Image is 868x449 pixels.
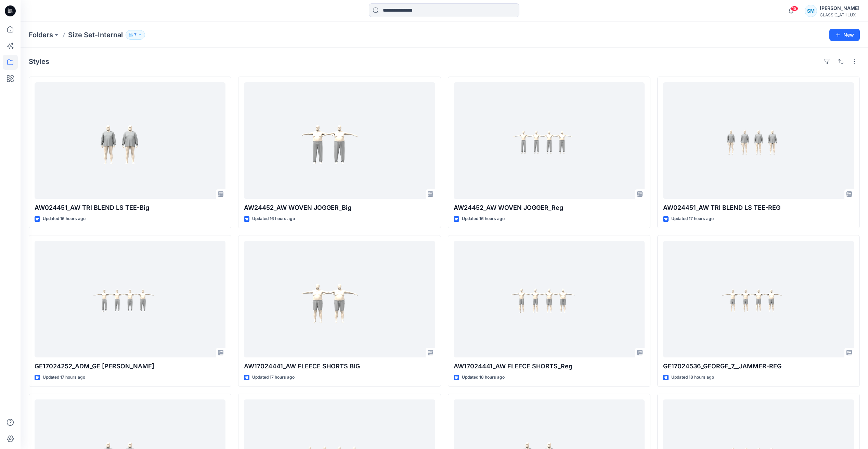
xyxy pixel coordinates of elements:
[454,362,645,371] p: AW17024441_AW FLEECE SHORTS_Reg
[671,374,714,381] p: Updated 18 hours ago
[244,203,435,213] p: AW24452_AW WOVEN JOGGER_Big
[35,82,225,199] a: AW024451_AW TRI BLEND LS TEE-Big
[244,362,435,371] p: AW17024441_AW FLEECE SHORTS BIG
[244,241,435,357] a: AW17024441_AW FLEECE SHORTS BIG
[462,374,505,381] p: Updated 18 hours ago
[29,57,49,66] h4: Styles
[663,82,854,199] a: AW024451_AW TRI BLEND LS TEE-REG
[68,30,123,40] p: Size Set-Internal
[671,215,714,222] p: Updated 17 hours ago
[454,82,645,199] a: AW24452_AW WOVEN JOGGER_Reg
[134,31,137,39] p: 7
[29,30,53,40] a: Folders
[820,12,859,17] div: CLASSIC_ATHLUX
[244,82,435,199] a: AW24452_AW WOVEN JOGGER_Big
[663,362,854,371] p: GE17024536_GEORGE_7__JAMMER-REG
[252,374,295,381] p: Updated 17 hours ago
[791,6,798,11] span: 15
[462,215,505,222] p: Updated 16 hours ago
[663,203,854,213] p: AW024451_AW TRI BLEND LS TEE-REG
[35,203,225,213] p: AW024451_AW TRI BLEND LS TEE-Big
[43,374,85,381] p: Updated 17 hours ago
[126,30,145,40] button: 7
[829,29,860,41] button: New
[454,241,645,357] a: AW17024441_AW FLEECE SHORTS_Reg
[805,5,817,17] div: SM
[663,241,854,357] a: GE17024536_GEORGE_7__JAMMER-REG
[35,362,225,371] p: GE17024252_ADM_GE [PERSON_NAME]
[35,241,225,357] a: GE17024252_ADM_GE TERRY JOGGER
[454,203,645,213] p: AW24452_AW WOVEN JOGGER_Reg
[43,215,86,222] p: Updated 16 hours ago
[820,4,859,12] div: [PERSON_NAME]
[252,215,295,222] p: Updated 16 hours ago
